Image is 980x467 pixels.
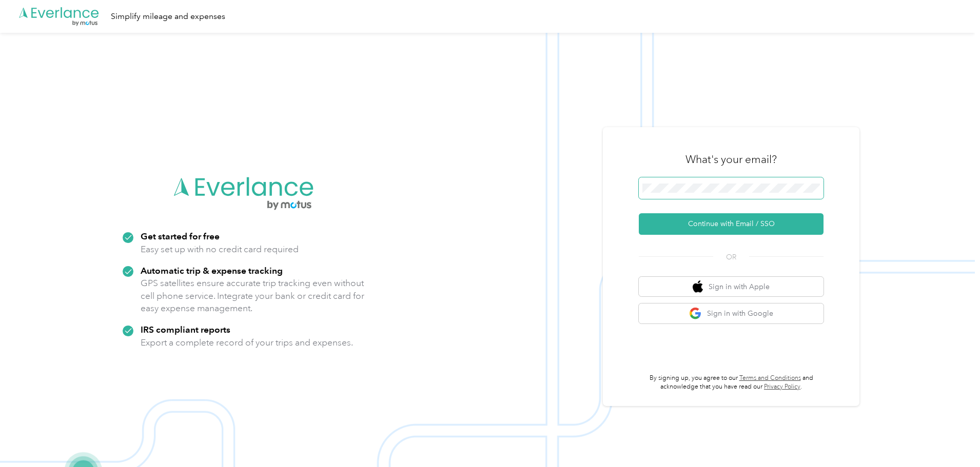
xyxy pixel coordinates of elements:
[141,243,299,256] p: Easy set up with no credit card required
[639,213,824,235] button: Continue with Email / SSO
[639,277,824,297] button: apple logoSign in with Apple
[639,374,824,392] p: By signing up, you agree to our and acknowledge that you have read our .
[639,303,824,323] button: google logoSign in with Google
[693,280,703,293] img: apple logo
[111,10,225,23] div: Simplify mileage and expenses
[141,336,353,349] p: Export a complete record of your trips and expenses.
[141,265,283,276] strong: Automatic trip & expense tracking
[689,307,702,320] img: google logo
[685,152,777,167] h3: What's your email?
[141,231,220,241] strong: Get started for free
[141,277,365,315] p: GPS satellites ensure accurate trip tracking even without cell phone service. Integrate your bank...
[713,252,749,262] span: OR
[764,383,800,391] a: Privacy Policy
[739,374,801,382] a: Terms and Conditions
[141,324,230,335] strong: IRS compliant reports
